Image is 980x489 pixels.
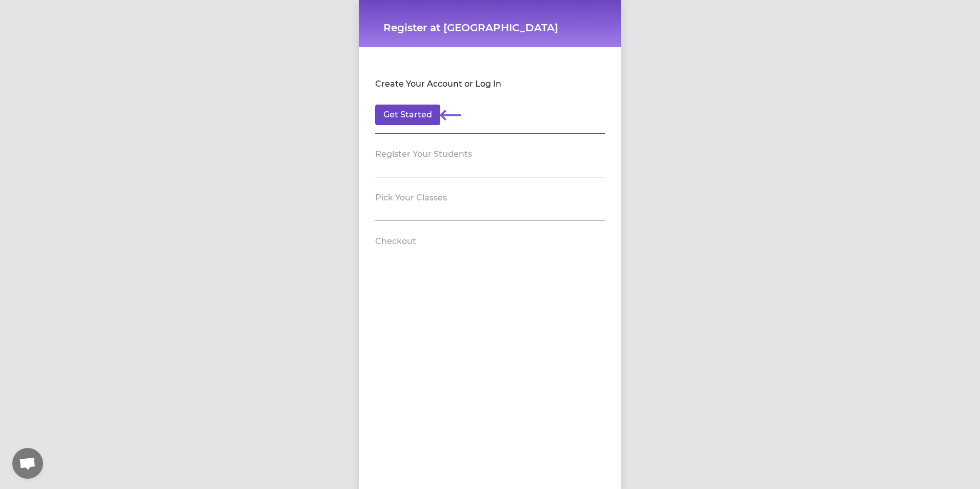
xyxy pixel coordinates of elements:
h1: Register at [GEOGRAPHIC_DATA] [383,21,597,35]
h2: Pick Your Classes [375,192,447,204]
div: Open chat [12,448,43,479]
h2: Register Your Students [375,148,472,160]
h2: Checkout [375,235,416,248]
button: Get Started [375,105,440,125]
h2: Create Your Account or Log In [375,78,501,90]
